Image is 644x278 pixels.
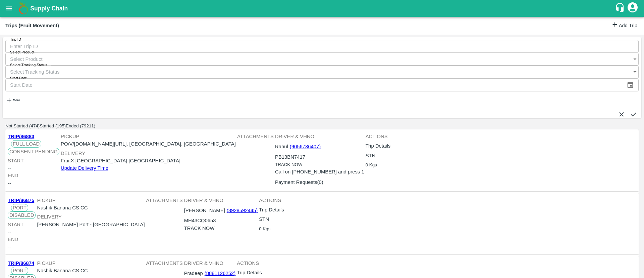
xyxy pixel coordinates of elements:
button: Started (195) [40,123,66,128]
button: Clear [625,69,631,75]
button: 0 Kgs [366,162,377,167]
span: Consent Pending [8,148,59,155]
span: Delivery [37,214,61,220]
span: Full Load [11,140,41,148]
span: Driver & VHNo [275,134,314,139]
span: Rahul [275,144,288,149]
span: Actions [366,134,388,139]
span: Actions [259,198,281,203]
a: STN [366,152,376,159]
strong: More [13,98,20,102]
span: Disabled [8,211,36,219]
span: Start [8,222,23,227]
button: Ended (79211) [66,123,95,128]
label: Trip ID [10,37,21,42]
span: Delivery [61,151,85,156]
span: Pradeep [184,271,203,276]
div: -- [8,180,34,187]
button: Open [631,68,639,76]
label: Select Tracking Status [10,63,47,68]
b: Supply Chain [30,5,68,12]
button: Not Started (474) [5,123,40,128]
a: Add Trip [611,21,637,31]
span: Actions [237,261,259,266]
span: Pickup [61,134,79,139]
input: Enter Trip ID [5,40,639,53]
img: logo [17,2,30,15]
span: Port [11,204,28,211]
span: Driver & VHNo [184,261,223,266]
span: Port [11,267,28,274]
span: Start [8,158,23,163]
p: Call on [PHONE_NUMBER] and press 1 [275,168,364,175]
p: Nashik Banana CS CC [37,204,145,211]
button: open drawer [1,1,17,16]
a: Trip Details [366,142,391,150]
div: -- [8,164,34,172]
a: (9056736407) [290,144,321,149]
p: PO/V/[DOMAIN_NAME][URL], [GEOGRAPHIC_DATA], [GEOGRAPHIC_DATA] [61,140,236,148]
a: (8881126252) [205,271,235,276]
span: Driver & VHNo [184,198,223,203]
span: Attachments [146,261,183,266]
div: Trips (Fruit Movement) [5,21,59,30]
a: TRIP/86874 [8,261,34,266]
p: FruitX [GEOGRAPHIC_DATA] [GEOGRAPHIC_DATA] [61,157,236,164]
a: STN [259,215,269,223]
p: [PERSON_NAME] Port - [GEOGRAPHIC_DATA] [37,221,145,228]
a: Payment Requests(0) [275,178,323,186]
span: Pickup [37,198,55,203]
a: Trip Details [259,206,284,213]
p: PB13BN7417 [275,153,362,161]
span: [PERSON_NAME] [184,208,225,213]
button: Choose date [627,81,634,89]
div: account of current user [627,1,639,15]
input: Select Tracking Status [5,66,617,78]
div: customer-support [615,2,627,14]
p: MH43CQ0653 [184,217,255,224]
button: More [5,91,20,109]
span: End [8,237,18,242]
div: -- [8,228,22,236]
a: TRIP/86875 [8,198,34,203]
label: Start Date [10,76,27,81]
input: Start Date [5,79,624,91]
p: Nashik Banana CS CC [37,267,145,274]
a: Update Delivery Time [61,165,108,171]
input: Select Product [5,53,626,66]
span: Attachments [237,134,274,139]
a: (8928592445) [227,208,258,213]
button: TRACK NOW [275,162,302,167]
div: -- [8,243,22,250]
button: Open [631,55,639,64]
span: End [8,173,18,178]
a: TRIP/86883 [8,134,34,139]
label: Select Product [10,50,34,55]
span: Pickup [37,261,55,266]
span: Attachments [146,198,183,203]
button: 0 Kgs [259,226,270,231]
a: Trip Details [237,269,262,276]
a: Supply Chain [30,4,615,13]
